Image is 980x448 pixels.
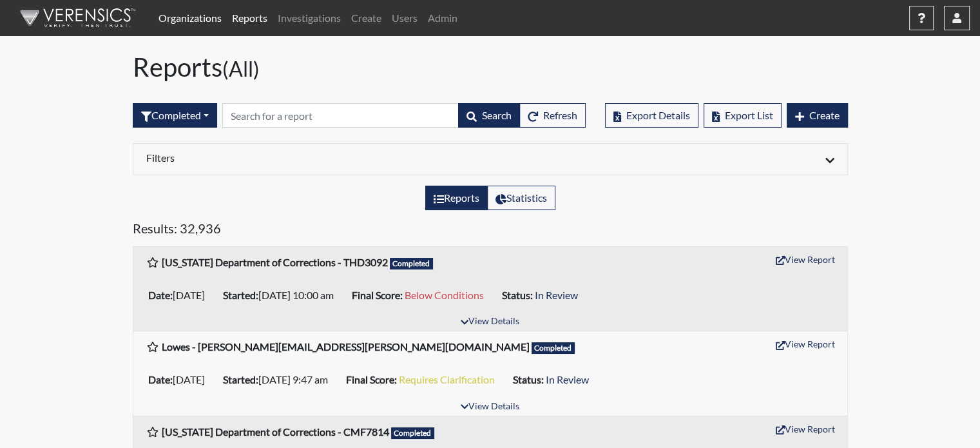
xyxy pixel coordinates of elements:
[148,289,173,301] b: Date:
[227,5,273,31] a: Reports
[455,313,525,331] button: View Details
[455,398,525,416] button: View Details
[482,109,512,121] span: Search
[605,103,698,128] button: Export Details
[535,289,578,301] span: In Review
[725,109,773,121] span: Export List
[143,285,218,306] li: [DATE]
[162,340,530,353] b: Lowes - [PERSON_NAME][EMAIL_ADDRESS][PERSON_NAME][DOMAIN_NAME]
[543,109,577,121] span: Refresh
[770,334,841,354] button: View Report
[513,373,544,385] b: Status:
[770,419,841,439] button: View Report
[352,289,403,301] b: Final Score:
[218,285,347,306] li: [DATE] 10:00 am
[390,258,434,269] span: Completed
[487,186,555,210] label: View statistics about completed interviews
[626,109,690,121] span: Export Details
[146,151,481,164] h6: Filters
[387,5,423,31] a: Users
[222,56,260,81] small: (All)
[532,342,575,354] span: Completed
[153,5,227,31] a: Organizations
[770,249,841,269] button: View Report
[405,289,484,301] span: Below Conditions
[704,103,782,128] button: Export List
[223,373,258,385] b: Started:
[423,5,463,31] a: Admin
[218,369,341,390] li: [DATE] 9:47 am
[133,220,848,241] h5: Results: 32,936
[502,289,533,301] b: Status:
[425,186,488,210] label: View the list of reports
[458,103,520,128] button: Search
[346,373,397,385] b: Final Score:
[223,289,258,301] b: Started:
[787,103,848,128] button: Create
[133,103,217,128] button: Completed
[346,5,387,31] a: Create
[391,427,435,439] span: Completed
[137,151,844,167] div: Click to expand/collapse filters
[133,52,848,83] h1: Reports
[148,373,173,385] b: Date:
[273,5,346,31] a: Investigations
[399,373,495,385] span: Requires Clarification
[519,103,586,128] button: Refresh
[143,369,218,390] li: [DATE]
[162,425,389,438] b: [US_STATE] Department of Corrections - CMF7814
[162,256,388,268] b: [US_STATE] Department of Corrections - THD3092
[133,103,217,128] div: Filter by interview status
[222,103,459,128] input: Search by Registration ID, Interview Number, or Investigation Name.
[809,109,840,121] span: Create
[546,373,589,385] span: In Review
